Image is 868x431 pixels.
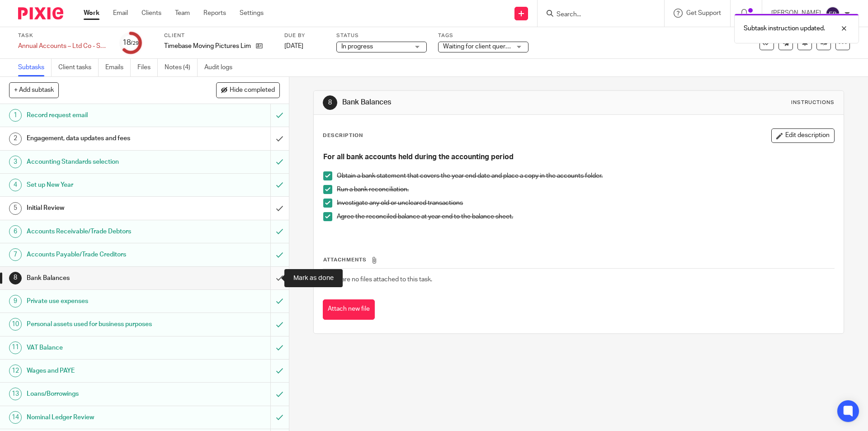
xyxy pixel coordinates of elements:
[744,24,825,33] p: Subtask instruction updated.
[337,171,834,180] p: Obtain a bank statement that covers the year end date and place a copy in the accounts folder.
[284,32,325,39] label: Due by
[9,365,22,377] div: 12
[27,248,183,261] h1: Accounts Payable/Trade Creditors
[27,201,183,215] h1: Initial Review
[826,6,840,21] img: svg%3E
[9,109,22,122] div: 1
[9,295,22,308] div: 9
[240,9,264,18] a: Settings
[9,202,22,215] div: 5
[341,43,373,50] span: In progress
[9,318,22,331] div: 10
[175,9,190,18] a: Team
[9,248,22,261] div: 7
[204,59,239,76] a: Audit logs
[9,179,22,191] div: 4
[131,41,139,46] small: /29
[9,341,22,354] div: 11
[323,95,337,110] div: 8
[9,82,59,98] button: + Add subtask
[27,317,183,331] h1: Personal assets used for business purposes
[9,133,22,145] div: 2
[123,38,139,48] div: 18
[27,271,183,285] h1: Bank Balances
[443,43,514,50] span: Waiting for client queries
[27,109,183,122] h1: Record request email
[27,411,183,424] h1: Nominal Ledger Review
[9,388,22,400] div: 13
[27,178,183,192] h1: Set up New Year
[27,294,183,308] h1: Private use expenses
[323,132,363,139] p: Description
[323,257,367,262] span: Attachments
[84,9,99,18] a: Work
[771,128,835,143] button: Edit description
[323,299,375,320] button: Attach new file
[113,9,128,18] a: Email
[18,7,63,19] img: Pixie
[58,59,99,76] a: Client tasks
[9,156,22,168] div: 3
[27,155,183,169] h1: Accounting Standards selection
[337,212,834,221] p: Agree the reconciled balance at year end to the balance sheet.
[142,9,161,18] a: Clients
[791,99,835,106] div: Instructions
[216,82,280,98] button: Hide completed
[9,411,22,424] div: 14
[284,43,303,49] span: [DATE]
[27,387,183,401] h1: Loans/Borrowings
[164,32,273,39] label: Client
[27,132,183,145] h1: Engagement, data updates and fees
[323,276,432,283] span: There are no files attached to this task.
[18,42,108,51] div: Annual Accounts – Ltd Co - Software
[9,225,22,238] div: 6
[165,59,198,76] a: Notes (4)
[337,185,834,194] p: Run a bank reconciliation.
[105,59,131,76] a: Emails
[323,153,514,161] strong: For all bank accounts held during the accounting period
[230,87,275,94] span: Hide completed
[18,32,108,39] label: Task
[337,199,834,208] p: Investigate any old or uncleared transactions
[203,9,226,18] a: Reports
[27,364,183,378] h1: Wages and PAYE
[18,59,52,76] a: Subtasks
[27,225,183,238] h1: Accounts Receivable/Trade Debtors
[9,272,22,284] div: 8
[336,32,427,39] label: Status
[342,98,598,107] h1: Bank Balances
[27,341,183,355] h1: VAT Balance
[164,42,251,51] p: Timebase Moving Pictures Limited
[137,59,158,76] a: Files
